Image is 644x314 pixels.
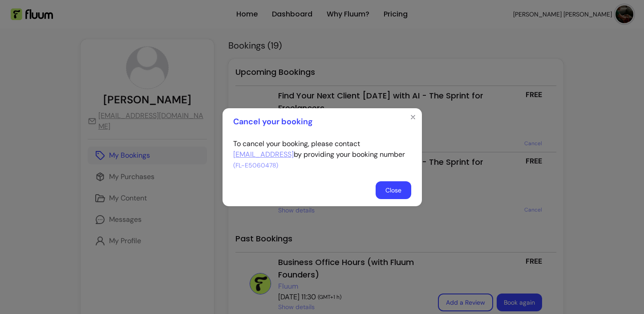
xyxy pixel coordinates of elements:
header: Cancel your booking [223,108,422,135]
button: Close [406,110,420,124]
p: To cancel your booking, please contact by providing your booking number [233,139,411,171]
span: Click to copy to clipboard [233,161,278,169]
button: Close [376,181,411,199]
a: [EMAIL_ADDRESS] [233,149,294,160]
